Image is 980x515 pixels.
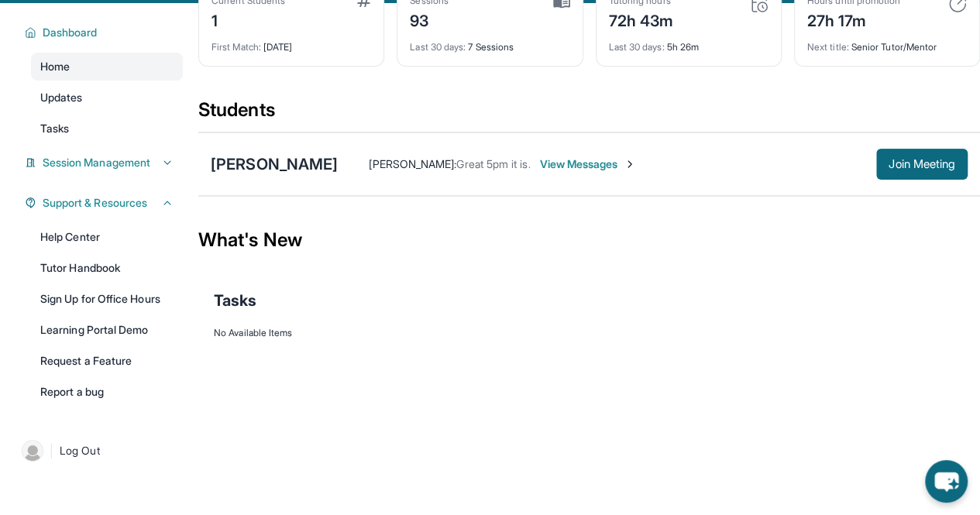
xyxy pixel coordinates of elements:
span: | [50,441,53,460]
button: Dashboard [36,25,174,40]
div: 27h 17m [807,7,900,32]
div: No Available Items [214,327,965,339]
span: Log Out [60,443,100,458]
button: Support & Resources [36,195,174,211]
a: Home [31,53,183,81]
span: Home [40,59,70,74]
span: View Messages [539,156,636,172]
a: Sign Up for Office Hours [31,285,183,313]
a: Help Center [31,223,183,251]
div: [PERSON_NAME] [211,153,338,175]
a: Tasks [31,115,183,142]
div: Senior Tutor/Mentor [807,32,967,53]
span: Great 5pm it is. [456,157,530,170]
img: user-img [22,440,43,462]
div: 5h 26m [609,32,769,53]
a: Report a bug [31,378,183,406]
a: Updates [31,84,183,112]
button: Join Meeting [876,149,968,180]
a: |Log Out [15,434,183,468]
div: 1 [211,7,285,32]
button: Session Management [36,155,174,170]
span: Last 30 days : [609,41,665,53]
a: Request a Feature [31,347,183,375]
span: Next title : [807,41,849,53]
span: Tasks [40,121,69,136]
span: Session Management [43,155,150,170]
a: Tutor Handbook [31,254,183,282]
span: Last 30 days : [410,41,466,53]
div: Students [198,98,980,132]
span: Support & Resources [43,195,147,211]
span: Dashboard [43,25,98,40]
button: chat-button [925,460,968,503]
span: Updates [40,90,83,105]
div: 7 Sessions [410,32,569,53]
div: 93 [410,7,449,32]
img: Chevron-Right [624,158,636,170]
span: Tasks [214,290,256,311]
div: What's New [198,206,980,274]
a: Learning Portal Demo [31,316,183,344]
span: First Match : [211,41,261,53]
div: [DATE] [211,32,371,53]
span: Join Meeting [889,160,955,169]
div: 72h 43m [609,7,674,32]
span: [PERSON_NAME] : [369,157,456,170]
